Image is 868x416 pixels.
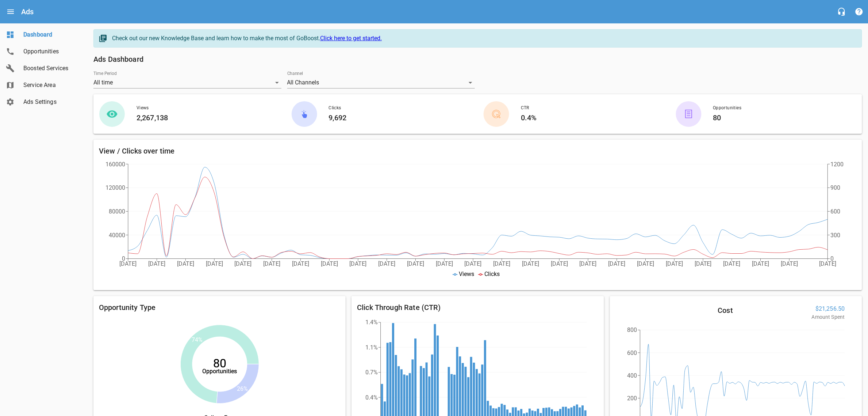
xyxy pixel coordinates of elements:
tspan: [DATE] [819,260,837,267]
span: Dashboard [23,30,79,39]
span: Opportunities [23,47,79,56]
tspan: 1.4% [365,319,378,326]
span: Opportunities [713,105,851,112]
label: Time Period [93,72,117,76]
span: Views [459,271,475,277]
span: Service Area [23,81,79,90]
tspan: 800 [627,327,637,334]
tspan: [DATE] [235,260,252,267]
text: Opportunities [202,368,237,375]
text: 26% [237,385,248,392]
h6: Click Through Rate (CTR) [357,302,598,313]
tspan: [DATE] [695,260,712,267]
tspan: 120000 [105,184,125,191]
tspan: [DATE] [263,260,280,267]
tspan: [DATE] [321,260,338,267]
tspan: 200 [627,395,637,402]
tspan: [DATE] [206,260,223,267]
tspan: [DATE] [666,260,683,267]
span: Clicks [485,271,500,277]
p: Amount Spent [812,313,845,321]
span: Ads Settings [23,98,79,106]
a: Click here to get started. [320,35,382,42]
tspan: [DATE] [723,260,741,267]
button: Support Portal [850,3,868,20]
tspan: 600 [831,208,841,215]
h6: Cost [618,305,733,316]
tspan: [DATE] [292,260,309,267]
tspan: [DATE] [177,260,194,267]
tspan: [DATE] [120,260,137,267]
span: CTR [521,105,658,112]
tspan: 0 [122,255,125,262]
tspan: 900 [831,184,841,191]
tspan: 0 [831,255,834,262]
span: Clicks [329,105,466,112]
text: 80 [213,356,226,370]
tspan: 0.7% [365,369,378,376]
tspan: [DATE] [493,260,511,267]
h6: Ads [21,6,34,18]
h6: 9,692 [329,112,466,124]
label: Channel [287,72,303,76]
tspan: [DATE] [436,260,453,267]
text: 74% [192,336,203,343]
h6: Ads Dashboard [93,53,862,65]
tspan: [DATE] [781,260,798,267]
tspan: 160000 [105,161,125,168]
button: Live Chat [833,3,850,20]
tspan: 400 [627,372,637,379]
tspan: [DATE] [465,260,482,267]
div: Check out our new Knowledge Base and learn how to make the most of GoBoost. [112,34,854,43]
button: Open drawer [2,3,19,20]
div: All Channels [287,77,475,88]
span: Boosted Services [23,64,79,73]
h6: Opportunity Type [99,302,340,313]
tspan: [DATE] [350,260,367,267]
tspan: [DATE] [522,260,539,267]
tspan: [DATE] [580,260,597,267]
h6: View / Clicks over time [99,145,857,157]
tspan: [DATE] [148,260,165,267]
h6: 0.4% [521,112,658,124]
div: All time [93,77,281,88]
tspan: 1200 [831,161,844,168]
span: Views [137,105,274,112]
tspan: [DATE] [407,260,424,267]
h6: 80 [713,112,851,124]
span: $21,256.50 [812,305,845,313]
tspan: 40000 [109,232,125,239]
tspan: [DATE] [752,260,769,267]
tspan: 300 [831,232,841,239]
h6: 2,267,138 [137,112,274,124]
tspan: [DATE] [551,260,568,267]
tspan: 600 [627,349,637,356]
tspan: 1.1% [365,344,378,351]
tspan: [DATE] [637,260,654,267]
tspan: [DATE] [608,260,626,267]
tspan: 0.4% [365,394,378,401]
tspan: [DATE] [379,260,396,267]
tspan: 80000 [109,208,125,215]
